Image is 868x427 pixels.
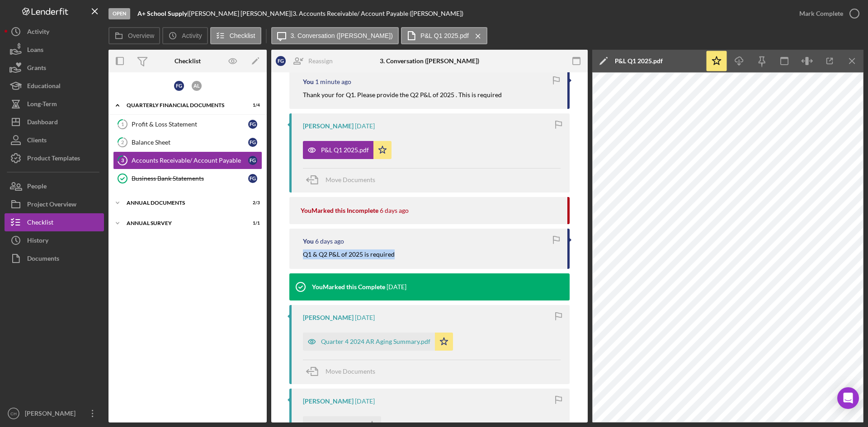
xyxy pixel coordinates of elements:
[420,32,469,39] label: P&L Q1 2025.pdf
[303,91,502,99] mark: Thank your for Q1. Please provide the Q2 P&L of 2025 . This is required
[401,27,487,44] button: P&L Q1 2025.pdf
[5,113,104,131] a: Dashboard
[325,367,375,375] span: Move Documents
[128,32,154,39] label: Overview
[387,283,406,291] time: 2025-01-08 17:02
[192,81,202,91] div: A L
[790,5,863,23] button: Mark Complete
[27,95,57,115] div: Long-Term
[248,156,257,165] div: F G
[380,207,409,214] time: 2025-08-13 12:47
[27,249,59,270] div: Documents
[27,77,61,97] div: Educational
[5,41,104,59] button: Loans
[5,149,104,167] a: Product Templates
[303,122,354,130] div: [PERSON_NAME]
[108,27,160,44] button: Overview
[615,57,663,65] div: P&L Q1 2025.pdf
[175,57,201,65] div: Checklist
[303,238,314,245] div: You
[132,139,248,146] div: Balance Sheet
[27,113,58,133] div: Dashboard
[271,52,342,70] button: FGReassign
[244,200,260,206] div: 2 / 3
[27,41,43,61] div: Loans
[355,122,375,130] time: 2025-08-14 15:38
[321,146,369,154] div: P&L Q1 2025.pdf
[127,103,237,108] div: Quarterly Financial Documents
[23,404,81,425] div: [PERSON_NAME]
[27,195,76,216] div: Project Overview
[303,78,314,85] div: You
[182,32,202,39] label: Activity
[132,121,248,128] div: Profit & Loss Statement
[27,59,46,79] div: Grants
[271,27,399,44] button: 3. Conversation ([PERSON_NAME])
[5,213,104,231] button: Checklist
[292,10,463,17] div: 3. Accounts Receivable/ Account Payable ([PERSON_NAME])
[291,32,393,39] label: 3. Conversation ([PERSON_NAME])
[113,169,262,188] a: Business Bank StatementsFG
[189,10,292,17] div: [PERSON_NAME] [PERSON_NAME] |
[27,231,48,252] div: History
[312,283,385,291] div: You Marked this Complete
[113,151,262,169] a: 3Accounts Receivable/ Account PayableFG
[121,157,124,163] tspan: 3
[799,5,843,23] div: Mark Complete
[27,213,53,234] div: Checklist
[303,169,384,191] button: Move Documents
[5,23,104,41] button: Activity
[315,78,351,85] time: 2025-08-19 12:48
[355,398,375,405] time: 2024-12-13 16:05
[27,177,47,197] div: People
[303,398,354,405] div: [PERSON_NAME]
[121,121,124,127] tspan: 1
[321,338,430,345] div: Quarter 4 2024 AR Aging Summary.pdf
[301,207,378,214] div: You Marked this Incomplete
[303,250,395,258] mark: Q1 & Q2 P&L of 2025 is required
[303,360,384,383] button: Move Documents
[113,133,262,151] a: 2Balance SheetFG
[113,115,262,133] a: 1Profit & Loss StatementFG
[210,27,261,44] button: Checklist
[5,177,104,195] button: People
[174,81,184,91] div: F G
[837,387,859,409] div: Open Intercom Messenger
[127,221,237,226] div: Annual Survey
[5,404,104,422] button: CH[PERSON_NAME]
[248,174,257,183] div: F G
[5,231,104,249] button: History
[248,138,257,147] div: F G
[303,314,354,321] div: [PERSON_NAME]
[248,120,257,129] div: F G
[162,27,208,44] button: Activity
[137,9,187,17] b: A+ School Supply
[5,59,104,77] button: Grants
[315,238,344,245] time: 2025-08-13 12:47
[121,139,124,145] tspan: 2
[303,141,392,159] button: P&L Q1 2025.pdf
[108,8,130,19] div: Open
[308,52,333,70] div: Reassign
[10,411,17,416] text: CH
[303,333,453,351] button: Quarter 4 2024 AR Aging Summary.pdf
[5,77,104,95] button: Educational
[325,176,375,183] span: Move Documents
[5,131,104,149] button: Clients
[132,175,248,182] div: Business Bank Statements
[27,131,47,151] div: Clients
[276,56,286,66] div: F G
[244,103,260,108] div: 1 / 4
[5,249,104,267] button: Documents
[132,157,248,164] div: Accounts Receivable/ Account Payable
[5,95,104,113] button: Long-Term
